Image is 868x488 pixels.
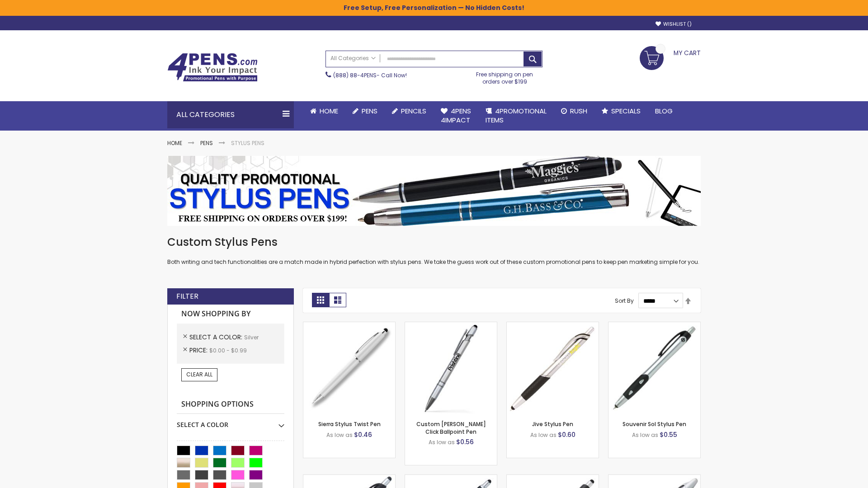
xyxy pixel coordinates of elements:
[330,55,376,62] span: All Categories
[176,291,198,301] strong: Filter
[167,235,701,266] div: Both writing and tech functionalities are a match made in hybrid perfection with stylus pens. We ...
[456,437,474,446] span: $0.56
[181,368,217,381] a: Clear All
[320,106,338,116] span: Home
[200,139,213,147] a: Pens
[177,305,284,324] strong: Now Shopping by
[507,322,599,329] a: Jive Stylus Pen-Silver
[558,430,576,439] span: $0.60
[405,322,497,414] img: Custom Alex II Click Ballpoint Pen-Silver
[167,53,258,82] img: 4Pens Custom Pens and Promotional Products
[434,101,478,131] a: 4Pens4impact
[554,101,594,121] a: Rush
[609,322,700,329] a: Souvenir Sol Stylus Pen-Silver
[303,474,395,482] a: React Stylus Grip Pen-Silver
[312,293,329,307] strong: Grid
[615,297,634,305] label: Sort By
[486,106,547,125] span: 4PROMOTIONAL ITEMS
[532,420,573,428] a: Jive Stylus Pen
[244,333,259,341] span: Silver
[401,106,426,116] span: Pencils
[632,431,658,439] span: As low as
[189,333,244,342] span: Select A Color
[362,106,377,116] span: Pens
[570,106,587,116] span: Rush
[326,51,380,66] a: All Categories
[416,420,486,435] a: Custom [PERSON_NAME] Click Ballpoint Pen
[209,347,247,354] span: $0.00 - $0.99
[507,322,599,414] img: Jive Stylus Pen-Silver
[623,420,686,428] a: Souvenir Sol Stylus Pen
[478,101,554,131] a: 4PROMOTIONALITEMS
[467,67,543,85] div: Free shipping on pen orders over $199
[656,21,692,28] a: Wishlist
[648,101,680,121] a: Blog
[507,474,599,482] a: Souvenir® Emblem Stylus Pen-Silver
[660,430,677,439] span: $0.55
[177,414,284,429] div: Select A Color
[231,139,264,147] strong: Stylus Pens
[167,156,701,226] img: Stylus Pens
[303,322,395,329] a: Stypen-35-Silver
[303,101,345,121] a: Home
[530,431,557,439] span: As low as
[303,322,395,414] img: Stypen-35-Silver
[354,430,372,439] span: $0.46
[405,322,497,329] a: Custom Alex II Click Ballpoint Pen-Silver
[333,71,407,79] span: - Call Now!
[441,106,471,125] span: 4Pens 4impact
[655,106,673,116] span: Blog
[177,395,284,414] strong: Shopping Options
[333,71,377,79] a: (888) 88-4PENS
[167,101,294,128] div: All Categories
[405,474,497,482] a: Epiphany Stylus Pens-Silver
[609,474,700,482] a: Twist Highlighter-Pen Stylus Combo-Silver
[189,346,209,355] span: Price
[385,101,434,121] a: Pencils
[186,371,212,378] span: Clear All
[609,322,700,414] img: Souvenir Sol Stylus Pen-Silver
[167,235,701,249] h1: Custom Stylus Pens
[345,101,385,121] a: Pens
[326,431,353,439] span: As low as
[594,101,648,121] a: Specials
[167,139,182,147] a: Home
[611,106,641,116] span: Specials
[318,420,381,428] a: Sierra Stylus Twist Pen
[429,438,455,446] span: As low as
